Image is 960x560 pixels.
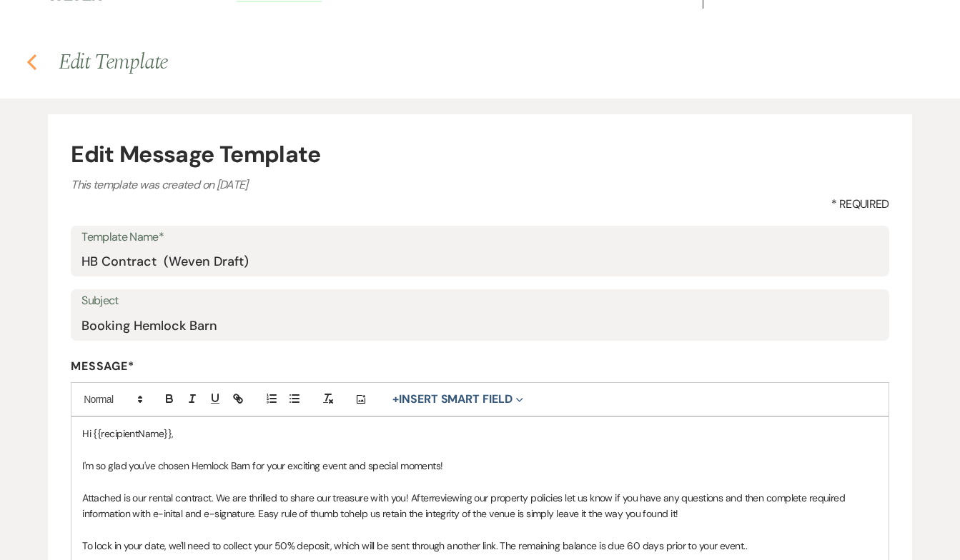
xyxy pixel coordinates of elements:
p: This template was created on [DATE] [71,176,889,194]
span: help us retain the integrity of the venue is simply leave it the way you found it! [349,507,678,520]
p: Attached is our rental contract. W reviewing our property policies let us know if you have any qu... [82,490,878,522]
p: I'm so glad you've chosen Hemlock Barn for your exciting event and special moments! [82,458,878,474]
label: Message* [71,359,889,374]
span: * Required [831,196,889,213]
span: Edit Template [59,46,168,79]
p: Hi {{recipientName}}, [82,426,878,441]
p: To lock in your date, we'll need to collect your 50% deposit, which will be sent through another ... [82,538,878,554]
h4: Edit Message Template [71,137,889,171]
label: Template Name* [81,227,879,248]
button: Insert Smart Field [387,391,528,408]
span: e are thrilled to share our treasure with you! After [224,491,432,504]
label: Subject [81,291,879,311]
span: + [392,394,399,405]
